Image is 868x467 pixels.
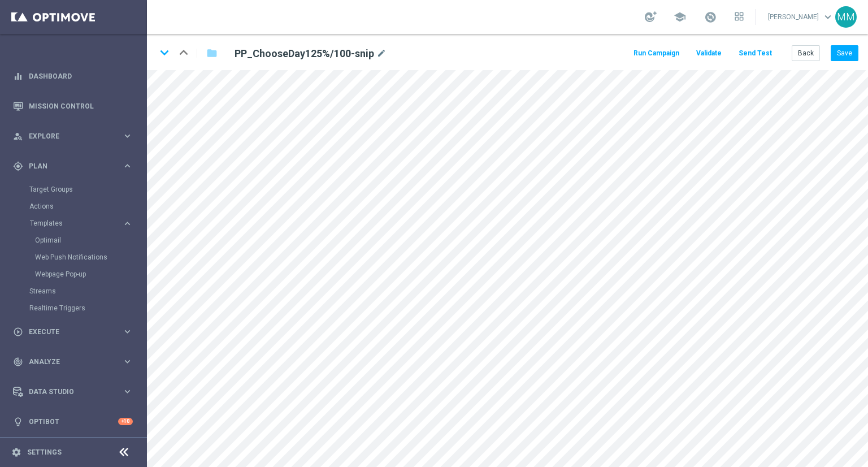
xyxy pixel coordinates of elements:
div: Data Studio [13,387,122,397]
span: Validate [696,49,722,57]
i: keyboard_arrow_right [122,218,133,229]
div: Optibot [13,407,133,436]
i: lightbulb [13,417,23,427]
i: play_circle_outline [13,327,23,337]
button: equalizer Dashboard [12,72,133,81]
div: Mission Control [13,91,133,121]
button: folder [205,44,219,62]
a: Dashboard [29,61,133,91]
button: Save [831,45,858,61]
button: person_search Explore keyboard_arrow_right [12,132,133,141]
div: Plan [13,161,122,171]
div: MM [835,6,857,28]
button: Validate [695,46,723,61]
button: gps_fixed Plan keyboard_arrow_right [12,162,133,171]
div: Actions [29,198,146,215]
div: Target Groups [29,181,146,198]
span: school [674,11,686,23]
i: settings [11,447,21,457]
button: track_changes Analyze keyboard_arrow_right [12,357,133,366]
div: Explore [13,131,122,141]
span: Execute [29,328,122,335]
a: Streams [29,287,118,296]
a: Web Push Notifications [35,253,118,262]
span: Plan [29,163,122,170]
a: Realtime Triggers [29,304,118,313]
i: person_search [13,131,23,141]
span: Templates [30,220,111,227]
button: Run Campaign [632,46,681,61]
a: Optimail [35,236,118,245]
i: keyboard_arrow_right [122,386,133,397]
button: Back [792,45,820,61]
button: Templates keyboard_arrow_right [29,219,133,228]
i: keyboard_arrow_right [122,326,133,337]
a: Target Groups [29,185,118,194]
div: Templates [30,220,122,227]
div: Execute [13,327,122,337]
i: folder [206,46,218,60]
span: Analyze [29,358,122,365]
div: Realtime Triggers [29,300,146,317]
i: keyboard_arrow_right [122,131,133,141]
i: gps_fixed [13,161,23,171]
i: keyboard_arrow_down [156,44,173,61]
button: Mission Control [12,102,133,111]
div: Webpage Pop-up [35,266,146,283]
div: +10 [118,418,133,425]
div: Dashboard [13,61,133,91]
span: Data Studio [29,388,122,395]
span: keyboard_arrow_down [822,11,834,23]
a: Settings [27,449,62,456]
div: Analyze [13,357,122,367]
a: Mission Control [29,91,133,121]
button: lightbulb Optibot +10 [12,417,133,426]
button: Send Test [737,46,774,61]
button: play_circle_outline Execute keyboard_arrow_right [12,327,133,336]
h2: PP_ChooseDay125%/100-snip [235,47,374,60]
div: Streams [29,283,146,300]
span: Explore [29,133,122,140]
i: track_changes [13,357,23,367]
a: Webpage Pop-up [35,270,118,279]
button: Data Studio keyboard_arrow_right [12,387,133,396]
a: Actions [29,202,118,211]
div: Templates [29,215,146,283]
i: keyboard_arrow_right [122,356,133,367]
div: Web Push Notifications [35,249,146,266]
i: keyboard_arrow_right [122,161,133,171]
a: Optibot [29,407,118,436]
i: equalizer [13,71,23,81]
div: Optimail [35,232,146,249]
a: [PERSON_NAME]keyboard_arrow_down [767,8,835,25]
i: mode_edit [376,47,387,60]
